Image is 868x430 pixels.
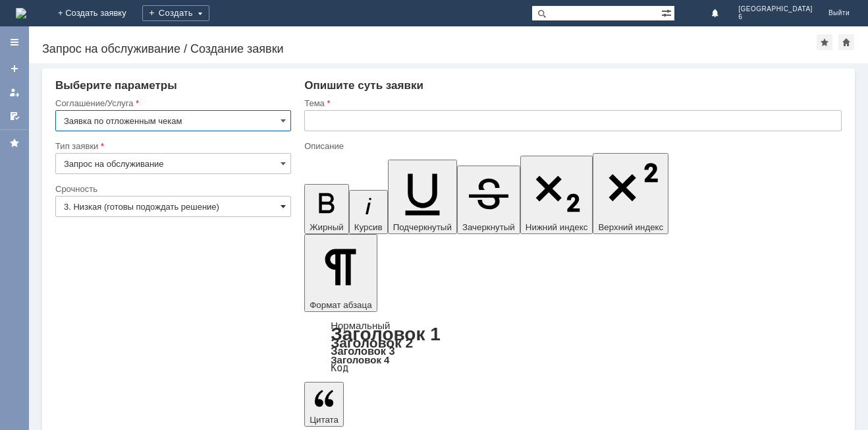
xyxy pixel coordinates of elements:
[838,34,854,50] div: Сделать домашней страницей
[310,415,339,425] span: Цитата
[304,99,839,107] div: Тема
[142,5,209,21] div: Создать
[331,345,394,357] a: Заголовок 3
[661,6,674,18] span: Расширенный поиск
[598,222,663,232] span: Верхний индекс
[462,222,515,232] span: Зачеркнутый
[354,222,383,232] span: Курсив
[55,79,177,92] span: Выберите параметры
[304,321,842,373] div: Формат абзаца
[593,153,668,234] button: Верхний индекс
[520,156,593,234] button: Нижний индекс
[331,362,348,374] a: Код
[738,5,813,13] span: [GEOGRAPHIC_DATA]
[16,8,26,18] img: logo
[457,166,520,234] button: Зачеркнутый
[55,185,288,193] div: Срочность
[310,300,371,310] span: Формат абзаца
[331,354,389,365] a: Заголовок 4
[304,382,344,427] button: Цитата
[42,42,817,55] div: Запрос на обслуживание / Создание заявки
[388,160,457,234] button: Подчеркнутый
[304,142,839,150] div: Описание
[304,184,349,234] button: Жирный
[55,142,288,150] div: Тип заявки
[738,13,813,21] span: 6
[349,190,388,234] button: Курсив
[4,106,25,127] a: Мои согласования
[304,79,423,92] span: Опишите суть заявки
[304,234,377,312] button: Формат абзаца
[393,222,452,232] span: Подчеркнутый
[16,8,26,18] a: Перейти на домашнюю страницу
[331,335,413,350] a: Заголовок 2
[331,324,441,344] a: Заголовок 1
[310,222,344,232] span: Жирный
[331,320,390,331] a: Нормальный
[526,222,588,232] span: Нижний индекс
[4,82,25,103] a: Мои заявки
[817,34,832,50] div: Добавить в избранное
[55,99,288,107] div: Соглашение/Услуга
[4,58,25,79] a: Создать заявку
